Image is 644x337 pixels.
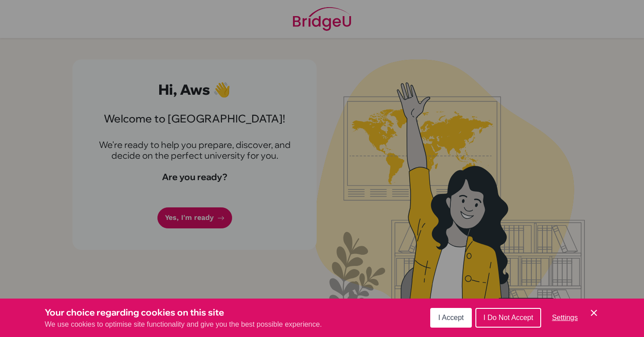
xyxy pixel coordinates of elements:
p: We use cookies to optimise site functionality and give you the best possible experience. [45,319,322,330]
button: Save and close [589,308,599,318]
button: Settings [545,309,585,327]
button: I Accept [430,308,472,328]
span: I Do Not Accept [483,314,533,321]
h3: Your choice regarding cookies on this site [45,306,322,319]
button: I Do Not Accept [475,308,541,328]
span: Settings [552,314,578,321]
span: I Accept [438,314,464,321]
